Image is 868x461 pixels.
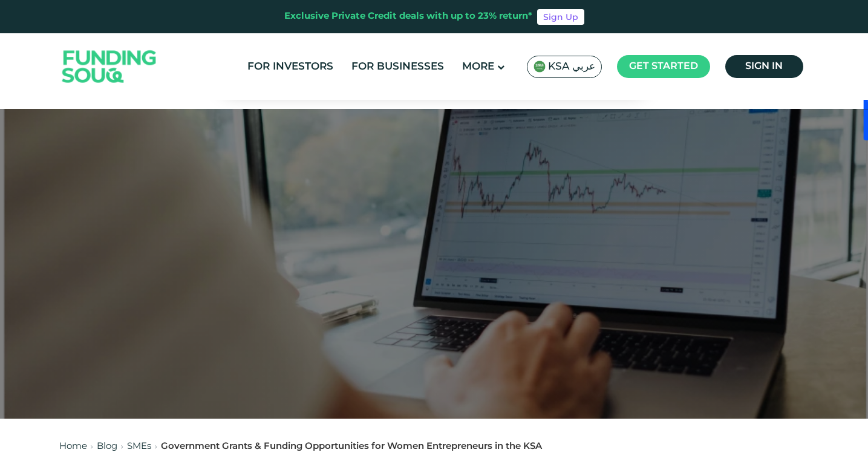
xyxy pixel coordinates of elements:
div: Exclusive Private Credit deals with up to 23% return* [284,10,532,24]
a: Blog [97,442,117,451]
a: Sign Up [537,9,584,25]
a: SMEs [127,442,151,451]
span: More [462,62,494,72]
a: For Businesses [348,57,447,77]
img: SA Flag [534,60,546,73]
span: KSA عربي [548,60,595,74]
a: Sign in [725,55,803,78]
img: Logo [50,36,169,97]
a: For Investors [244,57,336,77]
a: Home [59,442,87,451]
div: Government Grants & Funding Opportunities for Women Entrepreneurs in the KSA [161,440,542,454]
span: Sign in [745,62,783,71]
span: Get started [629,62,698,71]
